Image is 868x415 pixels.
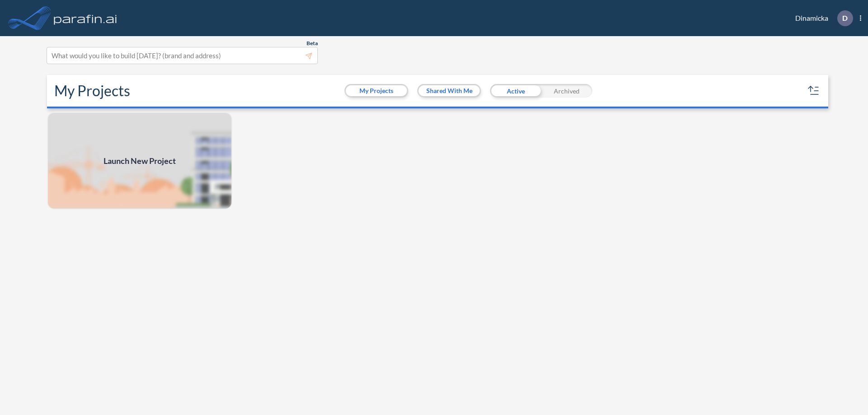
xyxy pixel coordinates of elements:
[807,84,821,98] button: sort
[47,112,232,210] a: Launch New Project
[54,82,130,99] h2: My Projects
[541,84,592,98] div: Archived
[490,84,541,98] div: Active
[782,10,861,26] div: Dinamicka
[47,112,232,210] img: add
[842,14,848,22] p: D
[419,85,480,96] button: Shared With Me
[346,85,407,96] button: My Projects
[307,40,318,47] span: Beta
[104,155,176,167] span: Launch New Project
[52,9,119,27] img: logo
